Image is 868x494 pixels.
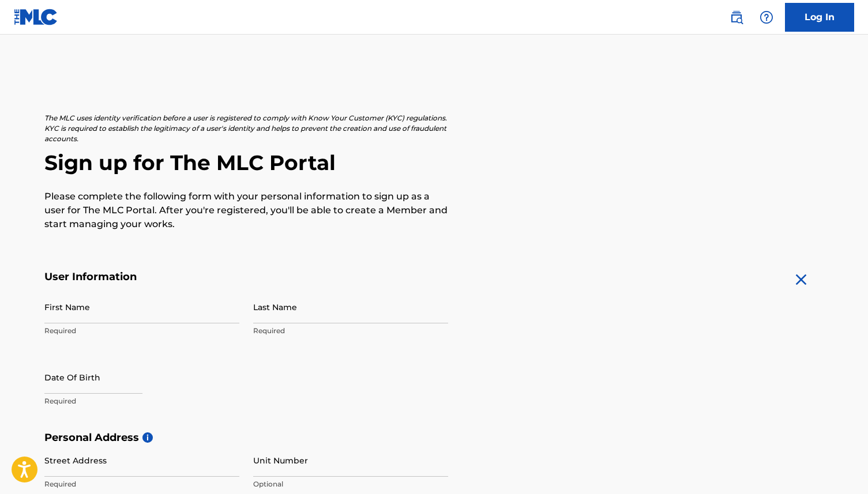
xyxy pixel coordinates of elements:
p: Required [44,326,239,336]
p: Required [253,326,448,336]
div: Help [755,6,778,29]
img: MLC Logo [14,9,58,25]
p: The MLC uses identity verification before a user is registered to comply with Know Your Customer ... [44,113,448,144]
h5: Personal Address [44,431,824,444]
a: Log In [785,3,854,32]
h5: User Information [44,270,448,284]
a: Public Search [725,6,748,29]
h2: Sign up for The MLC Portal [44,150,824,176]
p: Optional [253,479,448,489]
img: help [760,10,773,24]
img: search [730,10,743,24]
p: Required [44,396,239,406]
img: close [792,270,810,289]
p: Required [44,479,239,489]
p: Please complete the following form with your personal information to sign up as a user for The ML... [44,190,448,231]
span: i [142,432,153,443]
